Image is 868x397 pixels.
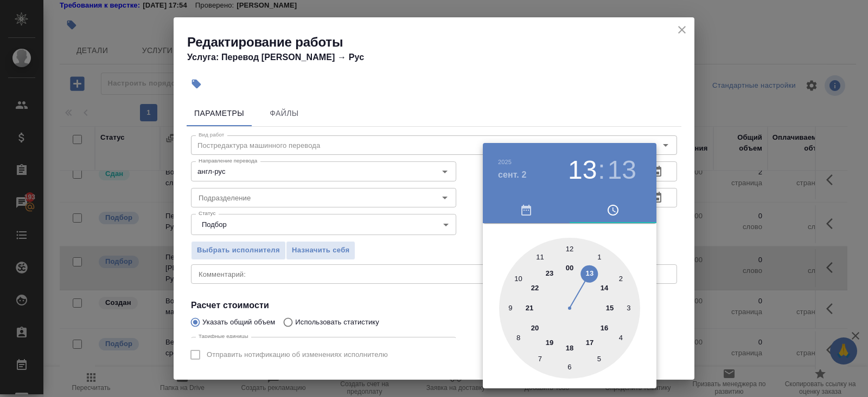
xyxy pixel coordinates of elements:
button: сент. 2 [498,168,527,181]
button: 13 [608,155,636,185]
button: 2025 [498,159,512,165]
h3: : [598,155,605,185]
button: 13 [568,155,597,185]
